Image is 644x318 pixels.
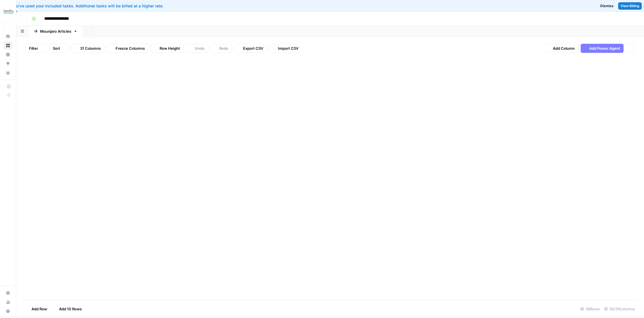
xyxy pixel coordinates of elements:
[3,50,12,59] a: Insights
[32,306,47,312] span: Add Row
[3,288,12,298] a: Settings
[578,304,602,313] div: 36 Rows
[59,306,82,312] span: Add 10 Rows
[71,44,104,53] button: 31 Columns
[219,45,228,51] span: Redo
[3,7,14,17] img: BCI Logo
[107,44,149,53] button: Freeze Columns
[553,45,575,51] span: Add Column
[151,44,184,53] button: Row Height
[40,28,71,34] div: Mounjaro Articles
[23,304,51,313] button: Add Row
[278,45,298,51] span: Import CSV
[195,45,204,51] span: Undo
[29,26,82,37] a: Mounjaro Articles
[269,44,302,53] button: Import CSV
[581,44,624,53] button: Add Power Agent
[210,44,232,53] button: Redo
[602,304,637,313] div: 30/31 Columns
[544,44,578,53] button: Add Column
[3,41,12,50] a: Browse
[29,45,38,51] span: Filter
[618,2,642,10] a: View Billing
[3,307,12,316] button: Help + Support
[3,59,12,68] a: Opportunities
[49,44,69,53] button: Sort
[3,32,12,41] a: Home
[3,68,12,77] a: Your Data
[600,3,614,9] span: Dismiss
[53,45,60,51] span: Sort
[620,3,639,9] span: View Billing
[80,45,101,51] span: 31 Columns
[243,45,263,51] span: Export CSV
[3,298,12,307] a: Usage
[234,44,267,53] button: Export CSV
[25,44,47,53] button: Filter
[160,45,180,51] span: Row Height
[3,5,12,19] button: Workspace: BCI
[589,45,620,51] span: Add Power Agent
[116,45,145,51] span: Freeze Columns
[51,304,85,313] button: Add 10 Rows
[5,3,380,9] div: You've used your included tasks. Additional tasks will be billed at a higher rate.
[186,44,208,53] button: Undo
[598,2,616,10] button: Dismiss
